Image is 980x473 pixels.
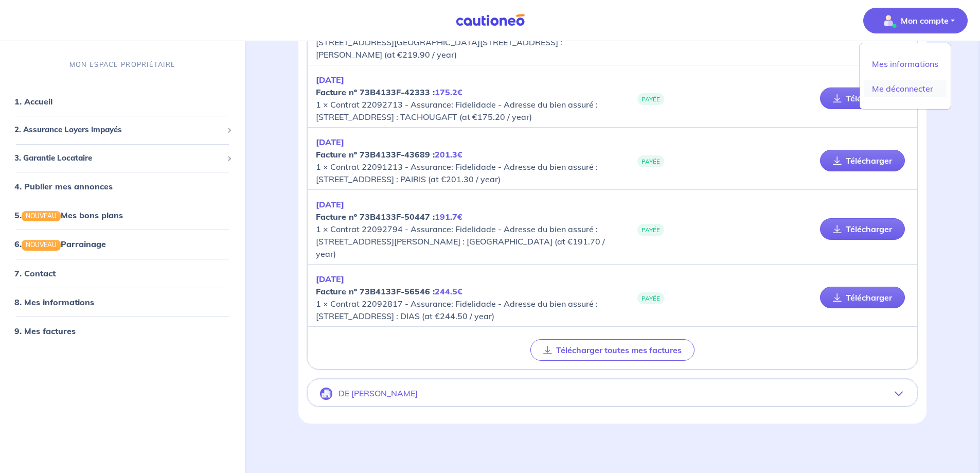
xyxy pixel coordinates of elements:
a: 8. Mes informations [14,296,94,307]
span: 2. Assurance Loyers Impayés [14,124,223,136]
em: [DATE] [316,199,344,209]
p: 1 × Contrat 22092713 - Assurance: Fidelidade - Adresse du bien assuré : [STREET_ADDRESS] : TACHOU... [316,74,612,123]
span: PAYÉE [637,93,664,105]
div: 9. Mes factures [4,320,241,341]
a: 4. Publier mes annonces [14,181,113,191]
a: Télécharger [820,87,905,109]
a: 9. Mes factures [14,325,76,336]
a: 7. Contact [14,268,56,278]
img: illu_account_valid_menu.svg [880,12,897,29]
p: 1 × Contrat 22092794 - Assurance: Fidelidade - Adresse du bien assuré : [STREET_ADDRESS][PERSON_N... [316,198,612,260]
a: Télécharger [820,287,905,308]
strong: Facture nº 73B4133F-56546 : [316,286,462,296]
button: illu_account_valid_menu.svgMon compte [863,8,968,33]
div: illu_account_valid_menu.svgMon compte [859,43,951,110]
a: 6.NOUVEAUParrainage [14,239,106,249]
a: Télécharger [820,150,905,171]
div: 5.NOUVEAUMes bons plans [4,205,241,225]
strong: Facture nº 73B4133F-43689 : [316,149,462,160]
p: 1 × Contrat 22091213 - Assurance: Fidelidade - Adresse du bien assuré : [STREET_ADDRESS] : PAIRIS... [316,136,612,185]
span: PAYÉE [637,155,664,167]
em: 191.7€ [435,212,462,222]
p: DE [PERSON_NAME] [338,389,418,398]
p: MON ESPACE PROPRIÉTAIRE [69,60,175,69]
div: 7. Contact [4,262,241,283]
em: [DATE] [316,75,344,85]
span: PAYÉE [637,292,664,304]
p: Mon compte [901,14,949,27]
div: 6.NOUVEAUParrainage [4,234,241,254]
strong: Facture nº 73B4133F-42333 : [316,87,462,97]
a: 5.NOUVEAUMes bons plans [14,210,123,220]
div: 1. Accueil [4,91,241,112]
em: 175.2€ [435,87,462,97]
em: 244.5€ [435,286,462,296]
img: illu_company.svg [320,388,332,400]
em: [DATE] [316,137,344,147]
a: 1. Accueil [14,96,52,107]
p: 1 × Contrat 22092817 - Assurance: Fidelidade - Adresse du bien assuré : [STREET_ADDRESS] : DIAS (... [316,273,612,322]
a: Me déconnecter [864,80,947,97]
strong: Facture nº 73B4133F-50447 : [316,212,462,222]
img: Cautioneo [452,14,529,27]
em: 201.3€ [435,149,462,160]
div: 4. Publier mes annonces [4,176,241,197]
a: Télécharger [820,218,905,240]
a: Mes informations [864,56,947,72]
em: [DATE] [316,274,344,284]
button: Télécharger toutes mes factures [530,339,694,361]
div: 3. Garantie Locataire [4,148,241,168]
div: 8. Mes informations [4,291,241,312]
button: DE [PERSON_NAME] [308,381,917,406]
div: 2. Assurance Loyers Impayés [4,120,241,140]
span: PAYÉE [637,224,664,236]
span: 3. Garantie Locataire [14,152,223,164]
